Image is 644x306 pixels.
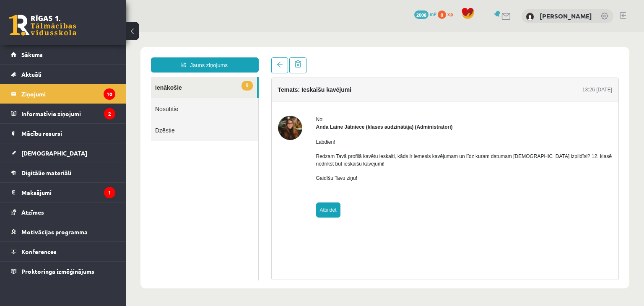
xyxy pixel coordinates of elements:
a: Informatīvie ziņojumi2 [11,104,115,123]
span: Gaidīšu Tavu ziņu! [190,143,232,149]
a: Sākums [11,45,115,64]
a: Atbildēt [190,170,215,185]
img: Anda Laine Jātniece (klases audzinātāja) [152,83,177,108]
span: Proktoringa izmēģinājums [21,267,94,275]
div: 13:26 [DATE] [457,54,486,61]
a: Atzīmes [11,202,115,222]
i: 2 [104,108,115,119]
a: Rīgas 1. Tālmācības vidusskola [9,15,76,36]
span: mP [430,10,436,17]
a: Dzēstie [25,87,132,109]
i: 10 [104,88,115,100]
div: No: [190,83,487,91]
a: 2008 mP [414,10,436,17]
i: 1 [104,187,115,198]
span: Aktuāli [21,70,42,78]
span: Sākums [21,51,43,58]
a: [PERSON_NAME] [540,12,592,20]
a: Jauns ziņojums [25,25,133,40]
a: Aktuāli [11,65,115,84]
strong: Anda Laine Jātniece (klases audzinātāja) (Administratori) [190,92,327,98]
span: 2008 [414,10,428,19]
span: Mācību resursi [21,130,62,137]
a: Maksājumi1 [11,183,115,202]
a: 0 xp [438,10,457,17]
a: Digitālie materiāli [11,163,115,182]
span: Digitālie materiāli [21,169,71,176]
span: xp [447,10,453,17]
h4: Temats: Ieskaišu kavējumi [152,54,226,61]
a: Nosūtītie [25,66,132,87]
span: Redzam Tavā profilā kavētu ieskaiti, kāds ir iemesls kavējumam un līdz kuram datumam [DEMOGRAPHIC... [190,121,486,135]
legend: Maksājumi [21,183,115,202]
a: Ziņojumi10 [11,84,115,104]
span: Motivācijas programma [21,228,88,236]
span: Atzīmes [21,208,44,216]
a: 9Ienākošie [25,44,131,66]
span: 9 [116,49,127,58]
a: Mācību resursi [11,124,115,143]
a: Motivācijas programma [11,222,115,241]
a: Proktoringa izmēģinājums [11,262,115,281]
span: [DEMOGRAPHIC_DATA] [21,149,87,157]
span: Konferences [21,248,57,255]
legend: Ziņojumi [21,84,115,104]
a: [DEMOGRAPHIC_DATA] [11,143,115,163]
span: 0 [438,10,446,19]
span: Labdien! [190,107,210,113]
a: Konferences [11,242,115,261]
legend: Informatīvie ziņojumi [21,104,115,123]
img: Megija Balabkina [526,13,534,21]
